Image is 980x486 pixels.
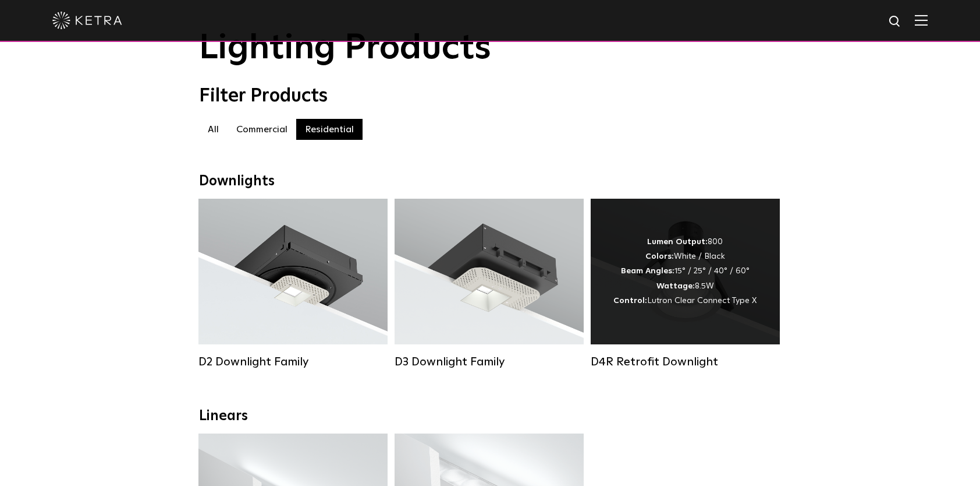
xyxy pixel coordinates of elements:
[52,12,122,29] img: ketra-logo-2019-white
[395,199,584,369] a: D3 Downlight Family Lumen Output:700 / 900 / 1100Colors:White / Black / Silver / Bronze / Paintab...
[888,15,903,29] img: search icon
[591,199,780,369] a: D4R Retrofit Downlight Lumen Output:800Colors:White / BlackBeam Angles:15° / 25° / 40° / 60°Watta...
[199,119,228,140] label: All
[199,31,491,66] span: Lighting Products
[613,297,647,305] strong: Control:
[656,282,695,290] strong: Wattage:
[296,119,363,140] label: Residential
[915,15,928,26] img: Hamburger%20Nav.svg
[198,355,388,369] div: D2 Downlight Family
[591,355,780,369] div: D4R Retrofit Downlight
[199,408,781,425] div: Linears
[645,252,674,260] strong: Colors:
[647,238,708,246] strong: Lumen Output:
[228,119,296,140] label: Commercial
[199,173,781,190] div: Downlights
[613,235,757,308] div: 800 White / Black 15° / 25° / 40° / 60° 8.5W
[647,297,757,305] span: Lutron Clear Connect Type X
[621,267,674,275] strong: Beam Angles:
[395,355,584,369] div: D3 Downlight Family
[198,199,388,369] a: D2 Downlight Family Lumen Output:1200Colors:White / Black / Gloss Black / Silver / Bronze / Silve...
[199,85,781,107] div: Filter Products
